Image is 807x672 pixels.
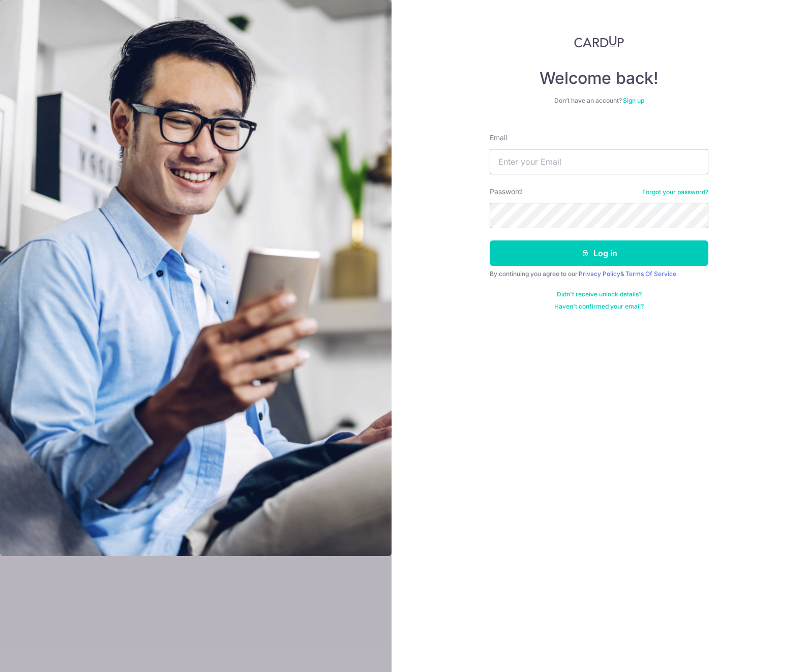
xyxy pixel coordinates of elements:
[623,97,644,104] a: Sign up
[554,302,644,311] a: Haven't confirmed your email?
[490,187,522,197] label: Password
[625,270,676,278] a: Terms Of Service
[574,36,624,48] img: CardUp Logo
[557,290,642,298] a: Didn't receive unlock details?
[490,97,708,105] div: Don’t have an account?
[490,149,708,174] input: Enter your Email
[490,133,507,143] label: Email
[579,270,620,278] a: Privacy Policy
[490,68,708,88] h4: Welcome back!
[490,240,708,266] button: Log in
[490,270,708,278] div: By continuing you agree to our &
[642,188,708,196] a: Forgot your password?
